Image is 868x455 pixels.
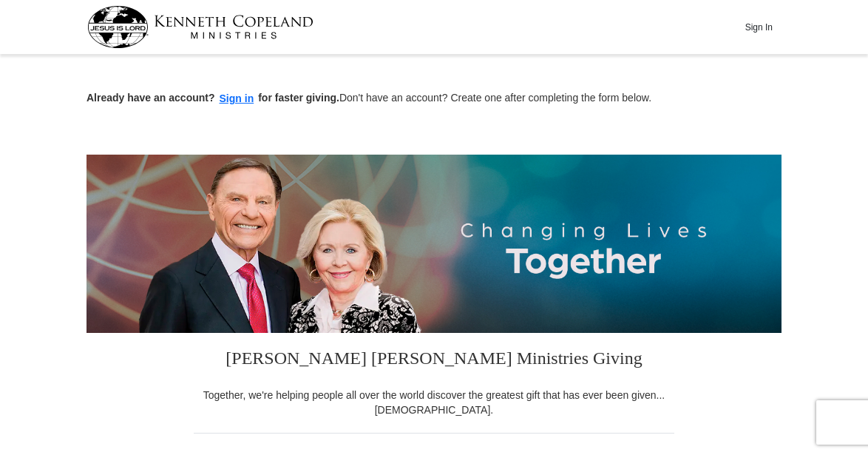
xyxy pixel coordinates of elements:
button: Sign In [736,16,781,38]
button: Sign in [215,90,259,107]
strong: Already have an account? for faster giving. [87,92,339,104]
div: Together, we're helping people all over the world discover the greatest gift that has ever been g... [194,388,674,417]
h3: [PERSON_NAME] [PERSON_NAME] Ministries Giving [194,333,674,388]
p: Don't have an account? Create one after completing the form below. [87,90,781,107]
img: kcm-header-logo.svg [87,6,313,48]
